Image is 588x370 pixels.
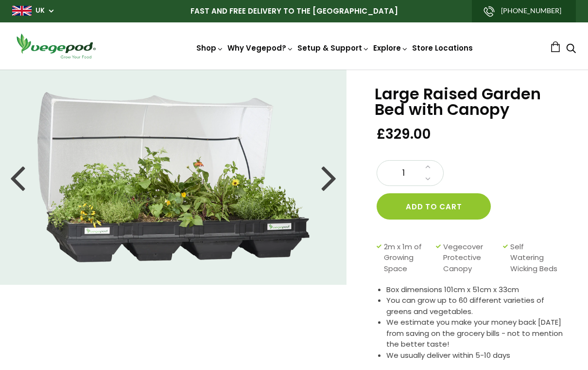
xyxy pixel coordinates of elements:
[12,6,32,16] img: gb_large.png
[227,43,294,53] a: Why Vegepod?
[422,161,433,173] a: Increase quantity by 1
[377,193,491,220] button: Add to cart
[443,241,498,275] span: Vegecover Protective Canopy
[37,92,310,262] img: Large Raised Garden Bed with Canopy
[386,284,564,296] li: Box dimensions 101cm x 51cm x 33cm
[387,167,420,180] span: 1
[297,43,369,53] a: Setup & Support
[386,350,564,361] li: We usually deliver within 5-10 days
[386,295,564,317] li: You can grow up to 60 different varieties of greens and vegetables.
[12,32,100,60] img: Vegepod
[384,241,431,275] span: 2m x 1m of Growing Space
[377,125,431,143] span: £329.00
[566,44,576,55] a: Search
[510,241,559,275] span: Self Watering Wicking Beds
[412,43,473,53] a: Store Locations
[196,43,224,53] a: Shop
[422,173,433,185] a: Decrease quantity by 1
[373,43,408,53] a: Explore
[375,86,564,117] h1: Large Raised Garden Bed with Canopy
[35,6,45,16] a: UK
[386,317,564,350] li: We estimate you make your money back [DATE] from saving on the grocery bills - not to mention the...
